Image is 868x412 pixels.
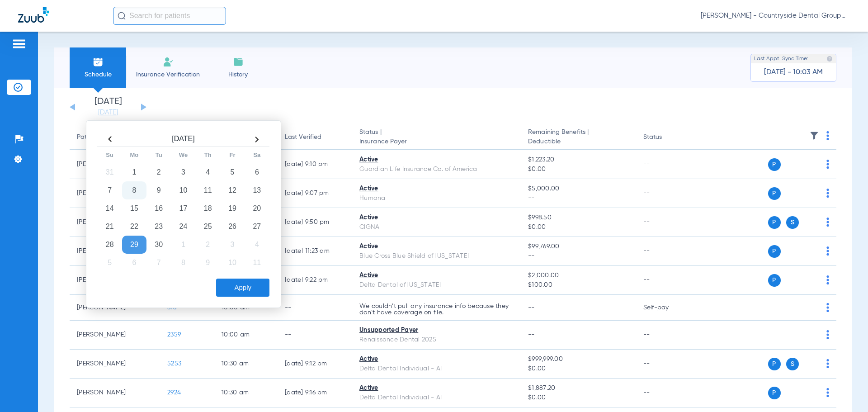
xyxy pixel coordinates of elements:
[70,379,160,407] td: [PERSON_NAME]
[359,242,514,251] div: Active
[217,70,259,79] span: History
[528,137,628,147] span: Deductible
[826,131,829,140] img: group-dot-blue.svg
[528,304,535,311] span: --
[810,131,819,140] img: filter.svg
[76,70,119,79] span: Schedule
[359,155,514,165] div: Active
[768,187,781,200] span: P
[826,303,829,312] img: group-dot-blue.svg
[359,194,514,203] div: Humana
[636,150,697,179] td: --
[278,379,352,407] td: [DATE] 9:16 PM
[81,108,135,117] a: [DATE]
[359,213,514,223] div: Active
[167,304,176,311] span: 316
[528,271,628,280] span: $2,000.00
[18,7,49,23] img: Zuub Logo
[528,242,628,251] span: $99,769.00
[167,331,181,338] span: 2359
[826,160,829,169] img: group-dot-blue.svg
[214,350,278,379] td: 10:30 AM
[701,11,850,20] span: [PERSON_NAME] - Countryside Dental Group
[528,223,628,232] span: $0.00
[77,133,117,142] div: Patient Name
[768,358,781,370] span: P
[359,137,514,147] span: Insurance Payer
[359,184,514,194] div: Active
[768,274,781,287] span: P
[216,279,269,297] button: Apply
[359,355,514,364] div: Active
[359,165,514,174] div: Guardian Life Insurance Co. of America
[359,364,514,374] div: Delta Dental Individual - AI
[528,194,628,203] span: --
[636,350,697,379] td: --
[167,360,181,367] span: 5253
[768,158,781,171] span: P
[528,355,628,364] span: $999,999.00
[93,57,104,67] img: Schedule
[81,97,135,117] li: [DATE]
[133,70,203,79] span: Insurance Verification
[70,350,160,379] td: [PERSON_NAME]
[826,275,829,284] img: group-dot-blue.svg
[768,216,781,229] span: P
[359,384,514,393] div: Active
[278,350,352,379] td: [DATE] 9:12 PM
[278,321,352,350] td: --
[754,54,808,63] span: Last Appt. Sync Time:
[167,389,181,396] span: 2924
[636,379,697,407] td: --
[786,358,799,370] span: S
[163,57,174,67] img: Manual Insurance Verification
[826,56,833,62] img: last sync help info
[359,326,514,335] div: Unsupported Payer
[528,155,628,165] span: $1,223.20
[528,384,628,393] span: $1,887.20
[285,133,345,142] div: Last Verified
[278,179,352,208] td: [DATE] 9:07 PM
[786,216,799,229] span: S
[636,295,697,321] td: Self-pay
[113,7,226,25] input: Search for patients
[528,213,628,223] span: $998.50
[278,150,352,179] td: [DATE] 9:10 PM
[70,321,160,350] td: [PERSON_NAME]
[528,165,628,174] span: $0.00
[359,271,514,280] div: Active
[122,132,245,147] th: [DATE]
[359,393,514,403] div: Delta Dental Individual - AI
[352,125,521,150] th: Status |
[278,237,352,266] td: [DATE] 11:23 AM
[768,387,781,399] span: P
[826,359,829,368] img: group-dot-blue.svg
[826,330,829,339] img: group-dot-blue.svg
[214,321,278,350] td: 10:00 AM
[528,251,628,261] span: --
[359,280,514,290] div: Delta Dental of [US_STATE]
[214,379,278,407] td: 10:30 AM
[826,388,829,397] img: group-dot-blue.svg
[77,133,153,142] div: Patient Name
[521,125,636,150] th: Remaining Benefits |
[278,266,352,295] td: [DATE] 9:22 PM
[826,246,829,256] img: group-dot-blue.svg
[233,57,244,67] img: History
[764,68,823,77] span: [DATE] - 10:03 AM
[636,125,697,150] th: Status
[528,393,628,403] span: $0.00
[636,179,697,208] td: --
[636,266,697,295] td: --
[359,335,514,345] div: Renaissance Dental 2025
[118,12,126,20] img: Search Icon
[528,331,535,338] span: --
[359,251,514,261] div: Blue Cross Blue Shield of [US_STATE]
[278,208,352,237] td: [DATE] 9:50 PM
[636,237,697,266] td: --
[528,364,628,374] span: $0.00
[636,208,697,237] td: --
[359,223,514,232] div: CIGNA
[636,321,697,350] td: --
[768,245,781,258] span: P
